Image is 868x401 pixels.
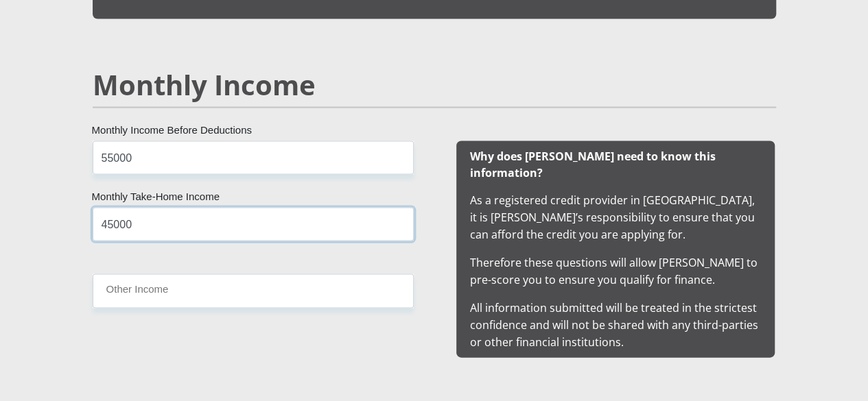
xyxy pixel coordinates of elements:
h2: Monthly Income [93,69,776,101]
b: Why does [PERSON_NAME] need to know this information? [470,149,716,180]
input: Other Income [93,274,414,308]
input: Monthly Take Home Income [93,208,414,241]
input: Monthly Income Before Deductions [93,141,414,175]
span: As a registered credit provider in [GEOGRAPHIC_DATA], it is [PERSON_NAME]’s responsibility to ens... [470,148,761,350]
